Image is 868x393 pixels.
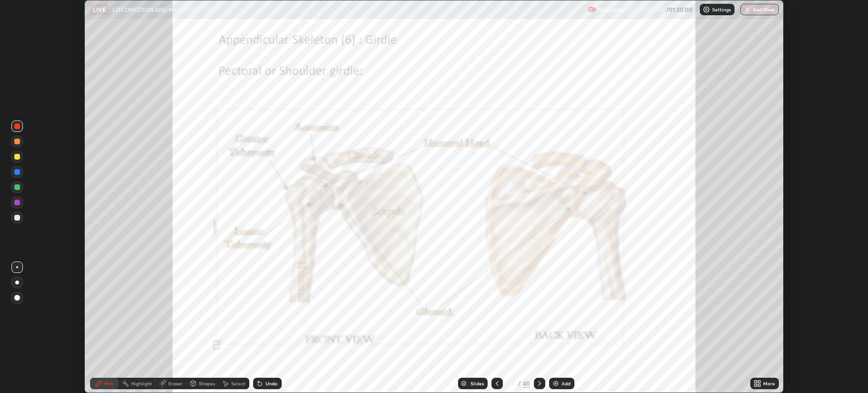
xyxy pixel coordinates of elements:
div: Eraser [168,381,183,386]
div: / [518,381,521,386]
div: Add [562,381,571,386]
div: 38 [507,381,516,386]
div: Undo [266,381,277,386]
p: Recording [598,6,624,13]
img: recording.375f2c34.svg [588,6,596,13]
p: LIVE [93,6,106,13]
button: End Class [740,4,779,15]
img: class-settings-icons [703,6,710,13]
p: Settings [712,7,731,12]
div: Pen [104,381,113,386]
p: LOCOMOTION AND MOVEMENT - 04 [112,6,214,13]
div: Shapes [199,381,215,386]
div: Slides [470,381,484,386]
div: Select [231,381,245,386]
div: Highlight [131,381,152,386]
div: 40 [523,379,530,388]
img: add-slide-button [552,380,560,387]
img: end-class-cross [744,6,751,13]
div: More [763,381,775,386]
